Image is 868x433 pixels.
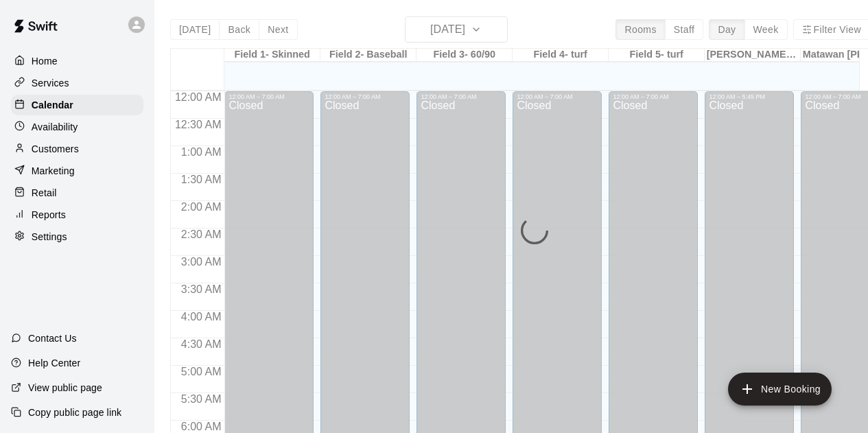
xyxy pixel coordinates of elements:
p: Availability [32,120,78,134]
p: Help Center [28,356,80,370]
p: Calendar [32,98,73,112]
div: 12:00 AM – 7:00 AM [228,93,309,100]
div: 12:00 AM – 5:45 PM [709,93,790,100]
span: 4:00 AM [178,311,225,323]
div: Field 3- 60/90 [417,49,513,62]
a: Calendar [11,95,143,115]
div: Field 4- turf [513,49,609,62]
span: 1:00 AM [178,146,225,158]
p: Services [32,76,69,90]
span: 2:30 AM [178,229,225,240]
a: Home [11,51,143,71]
span: 3:30 AM [178,283,225,295]
div: Field 5- turf [609,49,705,62]
span: 12:00 AM [172,91,225,103]
p: Contact Us [28,331,77,345]
p: Marketing [32,164,75,178]
div: 12:00 AM – 7:00 AM [517,93,598,100]
a: Availability [11,117,143,137]
p: Customers [32,142,79,156]
span: 12:30 AM [172,119,225,130]
a: Services [11,73,143,93]
p: Retail [32,186,57,200]
p: Settings [32,230,67,244]
p: Home [32,54,58,68]
button: add [728,373,832,406]
a: Customers [11,139,143,159]
div: Field 2- Baseball [320,49,417,62]
span: 6:00 AM [178,421,225,432]
p: Copy public page link [28,406,121,419]
span: 3:00 AM [178,256,225,268]
div: [PERSON_NAME] Park Snack Stand [705,49,801,62]
div: 12:00 AM – 7:00 AM [325,93,406,100]
a: Settings [11,226,143,247]
a: Reports [11,204,143,225]
p: Reports [32,208,66,222]
span: 1:30 AM [178,174,225,185]
span: 2:00 AM [178,201,225,213]
div: 12:00 AM – 7:00 AM [613,93,694,100]
p: View public page [28,381,102,395]
div: Field 1- Skinned [224,49,320,62]
a: Marketing [11,161,143,181]
span: 5:30 AM [178,393,225,405]
div: 12:00 AM – 7:00 AM [421,93,502,100]
span: 5:00 AM [178,366,225,377]
a: Retail [11,183,143,203]
span: 4:30 AM [178,338,225,350]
